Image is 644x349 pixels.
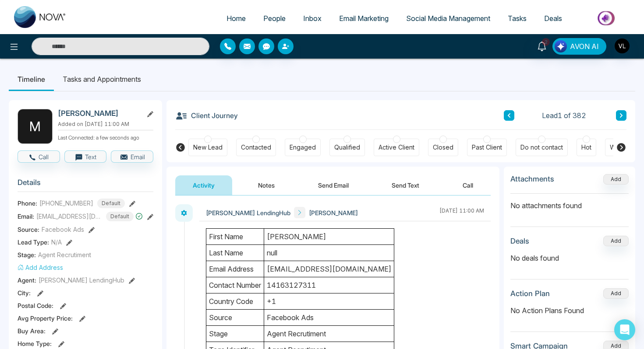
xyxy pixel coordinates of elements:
a: Tasks [499,10,535,27]
button: Add [603,174,629,185]
span: Inbox [303,14,322,23]
h3: Action Plan [510,289,550,298]
span: Tasks [508,14,527,23]
button: Add [603,236,629,246]
div: Engaged [290,143,316,152]
span: Default [97,199,125,208]
p: Last Connected: a few seconds ago [58,132,153,142]
span: Agent Recrutiment [38,250,91,259]
p: No Action Plans Found [510,305,629,316]
div: Contacted [241,143,271,152]
button: Send Text [374,175,437,195]
button: Add [603,288,629,299]
button: AVON AI [552,38,606,55]
span: Home Type : [18,339,52,348]
h3: Client Journey [175,109,238,122]
img: Nova CRM Logo [14,6,67,28]
span: [PERSON_NAME] [309,208,358,217]
span: [PERSON_NAME] LendingHub [206,208,290,217]
span: Buy Area : [18,326,46,335]
span: [PERSON_NAME] LendingHub [39,276,124,285]
span: Agent: [18,276,36,285]
button: Send Email [301,175,366,195]
li: Timeline [9,67,54,91]
a: Deals [535,10,571,27]
span: Add [603,175,629,182]
span: Email: [18,212,34,221]
button: Notes [241,175,292,195]
p: Added on [DATE] 11:00 AM [58,120,153,128]
span: Source: [18,225,39,234]
a: Social Media Management [397,10,499,27]
a: People [255,10,294,27]
button: Call [18,150,60,163]
h3: Deals [510,237,529,245]
div: Closed [433,143,453,152]
h2: [PERSON_NAME] [58,109,139,118]
p: No deals found [510,253,629,263]
span: Lead 1 of 382 [542,110,586,121]
button: Add Address [18,263,63,272]
img: Market-place.gif [575,8,639,28]
div: New Lead [193,143,223,152]
span: N/A [51,237,62,247]
button: Call [445,175,491,195]
span: Deals [544,14,562,23]
span: Stage: [18,250,36,259]
div: Warm [610,143,626,152]
div: Hot [581,143,591,152]
span: Postal Code : [18,301,53,310]
span: Social Media Management [406,14,490,23]
div: Active Client [379,143,414,152]
li: Tasks and Appointments [54,67,150,91]
div: Qualified [334,143,360,152]
button: Text [64,150,107,163]
span: City : [18,288,31,297]
span: [PHONE_NUMBER] [39,199,93,208]
span: Phone: [18,199,37,208]
span: Email Marketing [339,14,389,23]
span: [EMAIL_ADDRESS][DOMAIN_NAME] [36,212,102,221]
span: Lead Type: [18,237,49,247]
span: People [263,14,286,23]
a: Home [218,10,255,27]
a: Inbox [294,10,330,27]
h3: Attachments [510,174,554,183]
div: Open Intercom Messenger [614,319,635,340]
span: Avg Property Price : [18,314,73,323]
span: AVON AI [570,41,599,52]
img: User Avatar [615,38,630,53]
button: Activity [175,175,232,195]
div: M [18,109,53,144]
div: Do not contact [520,143,563,152]
button: Email [111,150,153,163]
div: [DATE] 11:00 AM [439,207,484,218]
img: Lead Flow [555,40,567,52]
a: 2 [531,38,552,53]
a: Email Marketing [330,10,397,27]
div: Past Client [472,143,502,152]
span: Facebook Ads [42,225,84,234]
h3: Details [18,178,153,192]
span: Home [226,14,246,23]
span: 2 [542,38,550,46]
p: No attachments found [510,194,629,211]
span: Default [106,212,134,221]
